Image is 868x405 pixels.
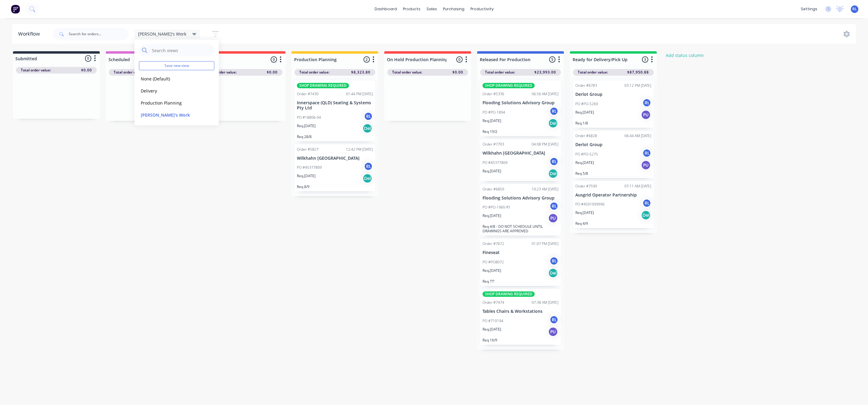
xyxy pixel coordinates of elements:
[297,83,349,88] div: SHOP DRAWING REQUIRED
[452,70,463,75] span: $0.00
[480,80,561,136] div: SHOP DRAWING REQUIREDOrder #533606:56 AM [DATE]Flooding Solutions Advisory GroupPO #PO-1894RLReq....
[548,169,558,178] div: Del
[575,160,594,165] p: Req. [DATE]
[69,28,128,40] input: Search for orders...
[532,241,558,246] div: 01:07 PM [DATE]
[440,5,467,14] div: purchasing
[267,70,278,75] span: $0.00
[364,162,373,171] div: RL
[297,156,373,161] p: Wilkhahn [GEOGRAPHIC_DATA]
[483,168,501,174] p: Req. [DATE]
[549,202,558,211] div: RL
[575,193,651,198] p: Ausgrid Operator Partnership
[548,268,558,278] div: Del
[483,196,558,201] p: Flooding Solutions Advisory Group
[151,44,211,56] input: Search views
[483,279,558,284] p: Req ???
[297,173,316,179] p: Req. [DATE]
[138,31,186,37] span: [PERSON_NAME]'s Work
[575,110,594,115] p: Req. [DATE]
[483,291,535,297] div: SHOP DRAWING REQUIRED
[575,83,597,88] div: Order #6783
[548,327,558,337] div: PU
[81,67,92,73] span: $0.00
[548,118,558,128] div: Del
[575,121,651,125] p: Req 1/8
[483,327,501,332] p: Req. [DATE]
[206,70,237,75] span: Total order value:
[480,289,561,345] div: SHOP DRAWING REQUIREDOrder #747407:38 AM [DATE]Tables Chairs & WorkstationsPO #710194RLReq.[DATE]...
[483,241,504,246] div: Order #7672
[480,139,561,181] div: Order #770304:08 PM [DATE]Wilkhahn [GEOGRAPHIC_DATA]PO #45377809RLReq.[DATE]Del
[114,70,144,75] span: Total order value:
[483,160,508,165] p: PO #45377809
[642,199,651,208] div: RL
[483,259,504,265] p: PO #PO8072
[532,187,558,192] div: 10:23 AM [DATE]
[483,205,511,210] p: PO #PO-1960-R1
[363,174,372,183] div: Del
[297,91,319,97] div: Order #7430
[483,129,558,134] p: Req 19/2
[641,160,651,170] div: PU
[297,134,373,139] p: Req 28/8
[364,112,373,121] div: RL
[624,83,651,88] div: 03:12 PM [DATE]
[18,30,43,38] div: Workflow
[21,67,51,73] span: Total order value:
[139,99,203,106] button: Production Planning
[480,184,561,236] div: Order #685010:23 AM [DATE]Flooding Solutions Advisory GroupPO #PO-1960-R1RLReq.[DATE]PUReq 4/8 - ...
[573,131,654,178] div: Order #682806:44 AM [DATE]Derlot GroupPO #PO-5275RLReq.[DATE]PUReq 5/8
[299,70,329,75] span: Total order value:
[575,221,651,226] p: Req 4/9
[483,91,504,97] div: Order #5336
[346,147,373,152] div: 12:42 PM [DATE]
[642,98,651,107] div: RL
[641,110,651,120] div: PU
[575,133,597,139] div: Order #6828
[575,101,598,107] p: PO #PO-5269
[297,123,316,129] p: Req. [DATE]
[351,70,370,75] span: $8,323.80
[575,202,605,207] p: PO #4501099996
[139,75,203,82] button: None (Default)
[663,51,707,59] button: Add status column
[139,87,203,94] button: Delivery
[575,152,598,157] p: PO #PO-5275
[139,111,203,118] button: [PERSON_NAME]'s Work
[483,318,503,324] p: PO #710194
[575,210,594,215] p: Req. [DATE]
[549,107,558,116] div: RL
[483,250,558,255] p: Fineseat
[297,115,321,120] p: PO #18806-04
[549,315,558,324] div: RL
[363,124,372,133] div: Del
[483,187,504,192] div: Order #6850
[852,6,857,12] span: RL
[423,5,440,14] div: sales
[575,171,651,176] p: Req 5/8
[624,184,651,189] div: 07:11 AM [DATE]
[480,239,561,286] div: Order #767201:07 PM [DATE]FineseatPO #PO8072RLReq.[DATE]DelReq ???
[573,181,654,228] div: Order #759007:11 AM [DATE]Ausgrid Operator PartnershipPO #4501099996RLReq.[DATE]DelReq 4/9
[624,133,651,139] div: 06:44 AM [DATE]
[575,142,651,147] p: Derlot Group
[627,70,649,75] span: $87,950.88
[532,300,558,305] div: 07:38 AM [DATE]
[346,91,373,97] div: 01:44 PM [DATE]
[483,309,558,314] p: Tables Chairs & Workstations
[400,5,423,14] div: products
[297,165,322,170] p: PO #45377809
[467,5,497,14] div: productivity
[549,157,558,166] div: RL
[483,300,504,305] div: Order #7474
[641,210,651,220] div: Del
[485,70,515,75] span: Total order value:
[483,151,558,156] p: Wilkhahn [GEOGRAPHIC_DATA]
[297,147,319,152] div: Order #5827
[294,144,375,192] div: Order #582712:42 PM [DATE]Wilkhahn [GEOGRAPHIC_DATA]PO #45377809RLReq.[DATE]DelReq 8/9
[11,5,20,14] img: Factory
[297,100,373,111] p: Innerspace (QLD) Seating & Systems Pty Ltd
[642,149,651,158] div: RL
[483,338,558,342] p: Req 16/9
